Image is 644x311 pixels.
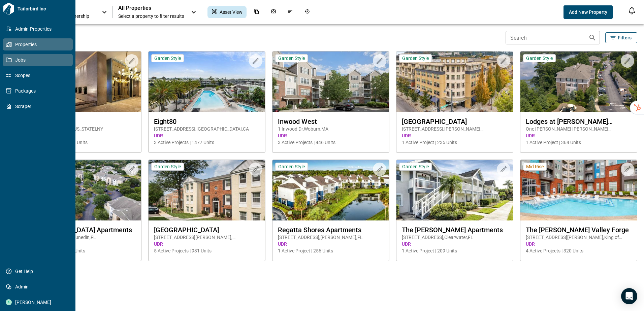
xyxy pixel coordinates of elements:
span: Regatta Shores Apartments [278,226,384,234]
span: The [PERSON_NAME] Valley Forge [526,226,632,234]
span: 1 Active Project | 209 Units [402,247,508,254]
span: All Properties [118,5,184,11]
div: Documents [250,6,263,18]
span: Garden Style [154,55,181,61]
span: [STREET_ADDRESS] , [GEOGRAPHIC_DATA] , CA [154,126,260,132]
a: Jobs [3,54,73,66]
div: Asset View [207,6,247,18]
span: UDR [278,241,384,247]
span: Scraper [12,103,66,110]
span: Garden Style [154,164,181,170]
span: UDR [278,132,384,139]
img: property-asset [396,51,513,112]
span: Garden Style [402,164,429,170]
img: property-asset [149,51,265,112]
span: Inwood West [278,117,384,126]
span: [STREET_ADDRESS] , [PERSON_NAME] , FL [278,234,384,241]
span: Eight80 [154,117,260,126]
img: property-asset [272,160,389,220]
span: 4 Active Projects | 320 Units [526,247,632,254]
span: 10 Properties [24,34,503,41]
span: Scopes [12,72,66,79]
span: UDR [526,241,632,247]
a: Scopes [3,69,73,81]
span: UDR [30,241,136,247]
span: Garden Style [402,55,429,61]
span: UDR [154,132,260,139]
span: Filters [618,34,632,41]
span: UDR [402,241,508,247]
span: Lodges at [PERSON_NAME][GEOGRAPHIC_DATA] [526,117,632,126]
span: UDR [526,132,632,139]
span: Admin [12,283,66,290]
img: property-asset [25,51,141,112]
button: Search properties [586,31,599,44]
img: property-asset [396,160,513,220]
a: Scraper [3,100,73,112]
span: Garden Style [526,55,553,61]
span: [GEOGRAPHIC_DATA] Apartments [30,226,136,234]
span: 5 Active Projects | 931 Units [154,247,260,254]
a: Admin [3,281,73,293]
span: The [PERSON_NAME] Apartments [402,226,508,234]
span: [PERSON_NAME] [12,299,66,306]
span: [GEOGRAPHIC_DATA] [402,117,508,126]
span: [STREET_ADDRESS] , [US_STATE] , NY [30,126,136,132]
button: Open notification feed [626,5,637,16]
img: property-asset [520,160,637,220]
span: [STREET_ADDRESS] , [PERSON_NAME][GEOGRAPHIC_DATA] , WA [402,126,508,132]
a: Admin-Properties [3,23,73,35]
div: Issues & Info [284,6,297,18]
span: 1 Active Project | 478 Units [30,247,136,254]
span: UDR [402,132,508,139]
span: Garden Style [278,55,305,61]
div: Job History [300,6,314,18]
span: Get Help [12,268,66,275]
a: Packages [3,85,73,97]
span: 1 Active Project | 364 Units [526,139,632,146]
span: 1 Active Project | 256 Units [278,247,384,254]
button: Filters [605,32,637,43]
span: [STREET_ADDRESS] , Clearwater , FL [402,234,508,241]
span: [STREET_ADDRESS] , Dunedin , FL [30,234,136,241]
span: Mid Rise [526,164,544,170]
div: Photos [267,6,280,18]
span: Properties [12,41,66,48]
span: Asset View [220,9,243,15]
span: UDR [30,132,136,139]
span: 3 Active Projects | 446 Units [278,139,384,146]
span: Jobs [12,57,66,63]
span: [STREET_ADDRESS][PERSON_NAME] , King of Prussia , PA [526,234,632,241]
span: Garden Style [278,164,305,170]
span: 1 Active Project | 235 Units [402,139,508,146]
img: property-asset [520,51,637,112]
span: One [PERSON_NAME] [PERSON_NAME] Dr , Tewksbury , MA [526,126,632,132]
span: 3 Active Projects | 503 Units [30,139,136,146]
span: 95 Wall [30,117,136,126]
span: 3 Active Projects | 1477 Units [154,139,260,146]
button: Add New Property [563,5,613,19]
span: Add New Property [569,9,607,15]
span: Tailorbird Inc [15,5,73,12]
span: Select a property to filter results [118,13,184,20]
span: Packages [12,88,66,94]
span: UDR [154,241,260,247]
span: Admin-Properties [12,26,66,32]
img: property-asset [149,160,265,220]
span: 1 Inwood Dr , Woburn , MA [278,126,384,132]
span: [GEOGRAPHIC_DATA] [154,226,260,234]
span: [STREET_ADDRESS][PERSON_NAME] , [GEOGRAPHIC_DATA] , VA [154,234,260,241]
div: Open Intercom Messenger [621,288,637,304]
img: property-asset [25,160,141,220]
img: property-asset [272,51,389,112]
a: Properties [3,38,73,50]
